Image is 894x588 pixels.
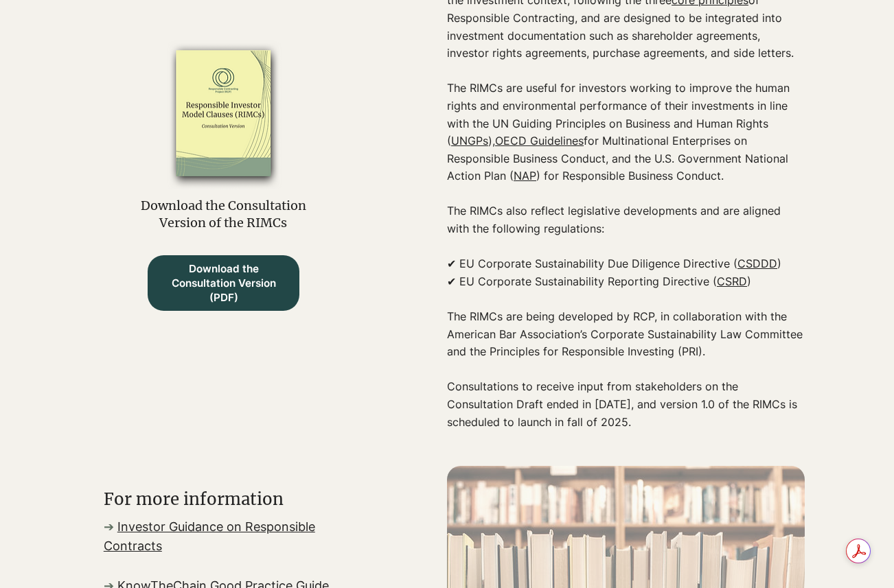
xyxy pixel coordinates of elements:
p: ✔ EU Corporate Sustainability Reporting Directive ( ) [447,273,805,291]
p: The RIMCs are useful for investors working to improve the human rights and environmental performa... [447,80,805,185]
p: ✔ EU Corporate Sustainability Due Diligence Directive ( ) [447,255,805,273]
span: Download the Consultation Version (PDF) [159,261,288,305]
p: The RIMCs are being developed by RCP, in collaboration with the American Bar Association’s Corpor... [447,290,805,360]
p: ​ [447,185,805,203]
span: For more information [104,489,284,510]
p: The RIMCs also reflect legislative developments and are aligned with the following regulations: [447,202,805,255]
p: Consultations to receive input from stakeholders on the Consultation Draft ended in [DATE], and v... [447,378,805,431]
a: ➔ [104,519,117,534]
a: UNGPs [451,134,488,148]
a: CSDDD [737,257,777,270]
a: Download the Consultation Version (PDF) [148,255,299,311]
a: CSRD [717,274,747,288]
a: NAP [514,169,536,183]
a: Investor Guidance on Responsible Contracts [104,519,315,554]
span: ➔ [104,519,114,534]
a: OECD Guidelines [495,134,584,148]
p: Download the Consultation Version of the RIMCs [128,197,318,231]
img: RIMCS_edited.png [141,38,306,189]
